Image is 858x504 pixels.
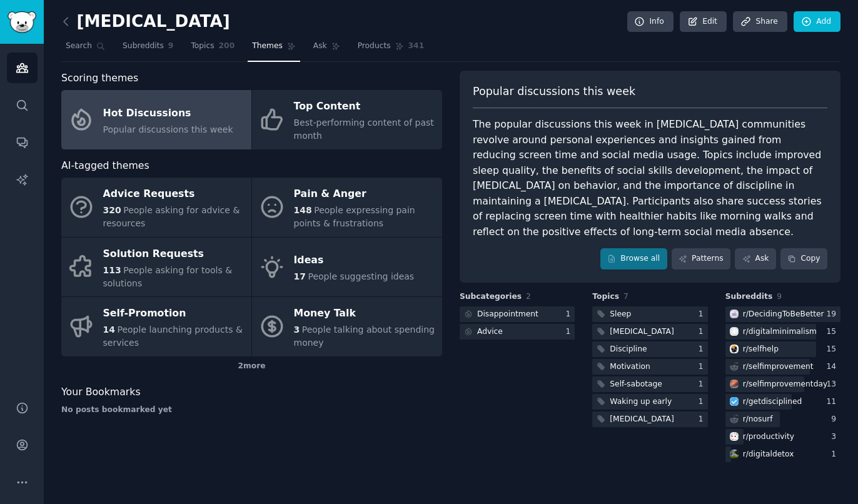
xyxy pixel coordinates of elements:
img: GummySearch logo [8,11,36,33]
a: Add [794,11,840,33]
a: Top ContentBest-performing content of past month [252,90,442,149]
div: Self-Promotion [103,304,245,324]
a: Advice Requests320People asking for advice & resources [61,178,251,237]
h2: [MEDICAL_DATA] [61,12,230,32]
span: 148 [294,205,312,215]
a: Themes [248,36,300,62]
div: No posts bookmarked yet [61,405,442,416]
a: Waking up early1 [592,394,707,410]
a: Search [61,36,109,62]
a: [MEDICAL_DATA]1 [592,324,707,340]
span: 17 [294,271,306,281]
div: r/ digitaldetox [743,449,794,460]
div: Advice Requests [103,184,245,204]
div: 1 [699,344,708,355]
a: Self-Promotion14People launching products & services [61,297,251,356]
div: Self-sabotage [610,379,662,390]
div: Ideas [294,251,415,271]
div: 1 [699,326,708,338]
div: r/ nosurf [743,414,773,425]
div: Motivation [610,361,650,373]
div: 14 [826,361,840,373]
span: Ask [313,41,327,52]
span: Subreddits [725,291,773,303]
div: r/ selfimprovementday [743,379,828,390]
img: selfhelp [730,345,739,353]
span: People expressing pain points & frustrations [294,205,415,228]
div: 3 [831,431,840,443]
div: [MEDICAL_DATA] [610,414,674,425]
div: 15 [826,344,840,355]
a: Ask [735,248,776,270]
span: Popular discussions this week [473,84,635,99]
div: [MEDICAL_DATA] [610,326,674,338]
div: 1 [699,361,708,373]
a: digitalminimalismr/digitalminimalism15 [725,324,840,340]
span: Subreddits [123,41,164,52]
div: 1 [566,326,575,338]
a: Advice1 [460,324,575,340]
span: 113 [103,265,121,275]
a: Products341 [353,36,428,62]
div: Top Content [294,97,436,117]
a: DecidingToBeBetterr/DecidingToBeBetter19 [725,306,840,322]
div: Solution Requests [103,244,245,264]
img: digitalminimalism [730,327,739,336]
div: 11 [826,396,840,408]
div: Pain & Anger [294,184,436,204]
span: 7 [623,292,628,301]
div: Disappointment [477,309,538,320]
div: 1 [831,449,840,460]
span: 3 [294,325,300,335]
span: People launching products & services [103,325,243,348]
div: 19 [826,309,840,320]
div: r/ productivity [743,431,794,443]
a: productivityr/productivity3 [725,429,840,445]
span: People suggesting ideas [308,271,414,281]
a: r/nosurf9 [725,411,840,427]
div: 9 [831,414,840,425]
a: Self-sabotage1 [592,376,707,392]
div: r/ selfimprovement [743,361,814,373]
a: Info [627,11,674,33]
span: Topics [191,41,214,52]
div: 2 more [61,356,442,376]
div: 15 [826,326,840,338]
span: 320 [103,205,121,215]
span: 14 [103,325,115,335]
span: Popular discussions this week [103,124,233,134]
a: Patterns [672,248,730,270]
span: People talking about spending money [294,325,435,348]
div: Waking up early [610,396,672,408]
a: Ask [309,36,345,62]
img: DecidingToBeBetter [730,310,739,318]
span: 341 [408,41,425,52]
span: Search [66,41,92,52]
div: The popular discussions this week in [MEDICAL_DATA] communities revolve around personal experienc... [473,117,827,239]
span: Scoring themes [61,71,138,86]
span: 2 [526,292,531,301]
a: digitaldetoxr/digitaldetox1 [725,446,840,462]
span: Products [358,41,391,52]
span: Subcategories [460,291,522,303]
a: Browse all [600,248,667,270]
a: Motivation1 [592,359,707,375]
span: Themes [252,41,283,52]
span: 9 [168,41,174,52]
a: Money Talk3People talking about spending money [252,297,442,356]
span: 9 [777,292,782,301]
a: Hot DiscussionsPopular discussions this week [61,90,251,149]
div: 13 [826,379,840,390]
a: Topics200 [186,36,239,62]
a: Discipline1 [592,341,707,357]
a: Pain & Anger148People expressing pain points & frustrations [252,178,442,237]
div: r/ getdisciplined [743,396,802,408]
span: People asking for advice & resources [103,205,240,228]
img: digitaldetox [730,450,739,458]
span: Best-performing content of past month [294,118,434,141]
div: 1 [699,396,708,408]
img: productivity [730,432,739,441]
div: Advice [477,326,503,338]
img: selfimprovementday [730,380,739,388]
div: r/ digitalminimalism [743,326,817,338]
